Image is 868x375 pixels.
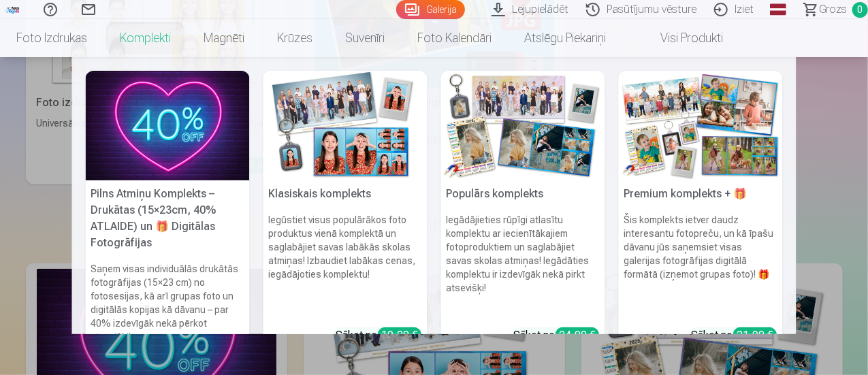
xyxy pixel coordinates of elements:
[441,208,605,322] h6: Iegādājieties rūpīgi atlasītu komplektu ar iecienītākajiem fotoproduktiem un saglabājiet savas sk...
[441,180,605,208] h5: Populārs komplekts
[263,71,428,180] img: Klasiskais komplekts
[263,208,428,322] h6: Iegūstiet visus populārākos foto produktus vienā komplektā un saglabājiet savas labākās skolas at...
[103,19,187,57] a: Komplekti
[263,180,428,208] h5: Klasiskais komplekts
[619,208,783,322] h6: Šis komplekts ietver daudz interesantu fotopreču, un kā īpašu dāvanu jūs saņemsiet visas galerija...
[441,71,605,180] img: Populārs komplekts
[336,327,422,344] div: Sākot no
[852,2,868,18] span: 0
[187,19,261,57] a: Magnēti
[86,71,250,349] a: Pilns Atmiņu Komplekts – Drukātas (15×23cm, 40% ATLAIDE) un 🎁 Digitālas Fotogrāfijas Pilns Atmiņu...
[514,327,600,344] div: Sākot no
[556,327,600,343] div: 24,00 €
[508,19,622,57] a: Atslēgu piekariņi
[622,19,739,57] a: Visi produkti
[86,71,250,180] img: Pilns Atmiņu Komplekts – Drukātas (15×23cm, 40% ATLAIDE) un 🎁 Digitālas Fotogrāfijas
[441,71,605,349] a: Populārs komplektsPopulārs komplektsIegādājieties rūpīgi atlasītu komplektu ar iecienītākajiem fo...
[86,180,250,257] h5: Pilns Atmiņu Komplekts – Drukātas (15×23cm, 40% ATLAIDE) un 🎁 Digitālas Fotogrāfijas
[819,1,847,18] span: Grozs
[329,19,401,57] a: Suvenīri
[619,71,783,180] img: Premium komplekts + 🎁
[5,5,20,14] img: /fa1
[619,71,783,349] a: Premium komplekts + 🎁 Premium komplekts + 🎁Šis komplekts ietver daudz interesantu fotopreču, un k...
[733,327,777,343] div: 31,90 €
[401,19,508,57] a: Foto kalendāri
[619,180,783,208] h5: Premium komplekts + 🎁
[378,327,422,343] div: 19,20 €
[692,327,777,344] div: Sākot no
[261,19,329,57] a: Krūzes
[263,71,428,349] a: Klasiskais komplektsKlasiskais komplektsIegūstiet visus populārākos foto produktus vienā komplekt...
[86,257,250,349] h6: Saņem visas individuālās drukātās fotogrāfijas (15×23 cm) no fotosesijas, kā arī grupas foto un d...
